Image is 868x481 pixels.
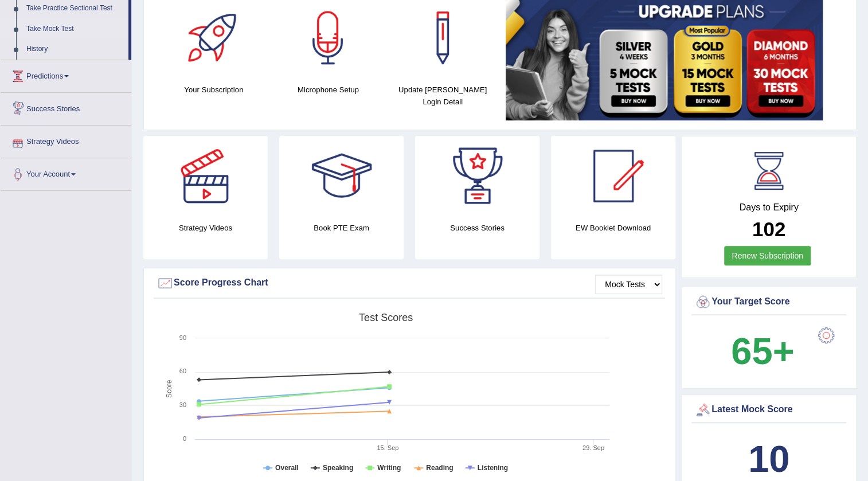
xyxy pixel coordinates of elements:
h4: Success Stories [415,222,539,234]
tspan: Score [165,380,173,398]
tspan: 29. Sep [582,444,604,451]
text: 30 [179,401,186,408]
a: Take Mock Test [21,19,128,40]
a: Your Account [1,158,131,187]
h4: Update [PERSON_NAME] Login Detail [391,84,494,108]
div: Your Target Score [694,294,843,311]
tspan: Overall [275,464,299,472]
h4: Your Subscription [162,84,265,96]
b: 10 [748,438,789,480]
text: 60 [179,367,186,374]
tspan: Speaking [323,464,353,472]
a: History [21,39,128,60]
a: Predictions [1,60,131,89]
b: 65+ [731,330,794,372]
text: 90 [179,334,186,341]
h4: Book PTE Exam [279,222,404,234]
h4: Microphone Setup [277,84,380,96]
tspan: Listening [478,464,508,472]
text: 0 [183,435,186,442]
div: Latest Mock Score [694,401,843,419]
h4: Days to Expiry [694,202,843,213]
a: Renew Subscription [724,246,811,265]
div: Score Progress Chart [157,275,662,292]
a: Strategy Videos [1,126,131,154]
tspan: Writing [377,464,401,472]
b: 102 [752,218,785,240]
tspan: Test scores [359,312,413,323]
tspan: 15. Sep [377,444,398,451]
tspan: Reading [426,464,453,472]
a: Success Stories [1,93,131,122]
h4: Strategy Videos [143,222,268,234]
h4: EW Booklet Download [551,222,675,234]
